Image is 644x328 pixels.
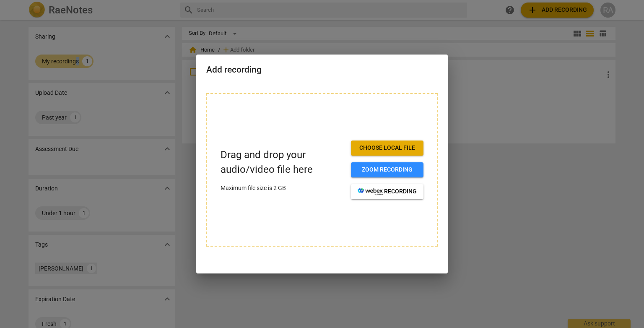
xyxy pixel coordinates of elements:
h2: Add recording [206,65,438,75]
button: Zoom recording [351,162,423,177]
button: recording [351,184,423,199]
button: Choose local file [351,141,423,156]
span: Choose local file [358,144,417,152]
p: Maximum file size is 2 GB [221,184,344,193]
p: Drag and drop your audio/video file here [221,148,344,177]
span: recording [358,187,417,196]
span: Zoom recording [358,166,417,174]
